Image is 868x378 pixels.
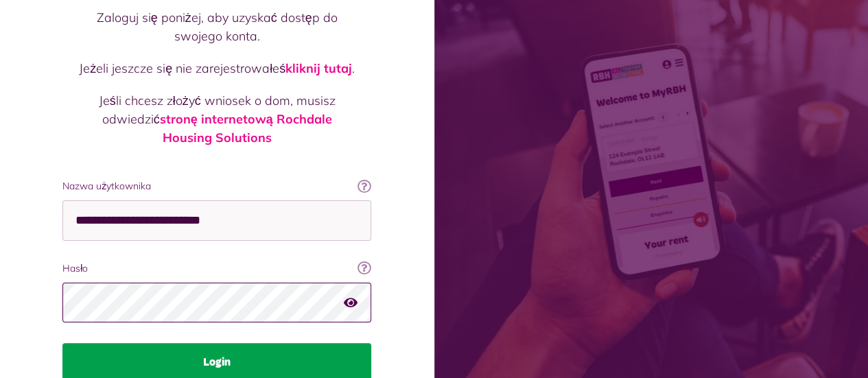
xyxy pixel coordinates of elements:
font: Jeśli chcesz złożyć wniosek o dom, musisz odwiedzić [99,93,336,127]
font: Hasło [62,262,88,274]
font: Zaloguj się poniżej, aby uzyskać dostęp do swojego konta. [97,10,338,44]
a: stronę internetową Rochdale Housing Solutions [160,111,332,145]
font: Nazwa użytkownika [62,180,151,192]
font: Jeżeli jeszcze się nie zarejestrowałeś [79,60,285,76]
font: Login [203,357,231,368]
font: . [352,60,355,76]
a: kliknij tutaj [285,60,352,76]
